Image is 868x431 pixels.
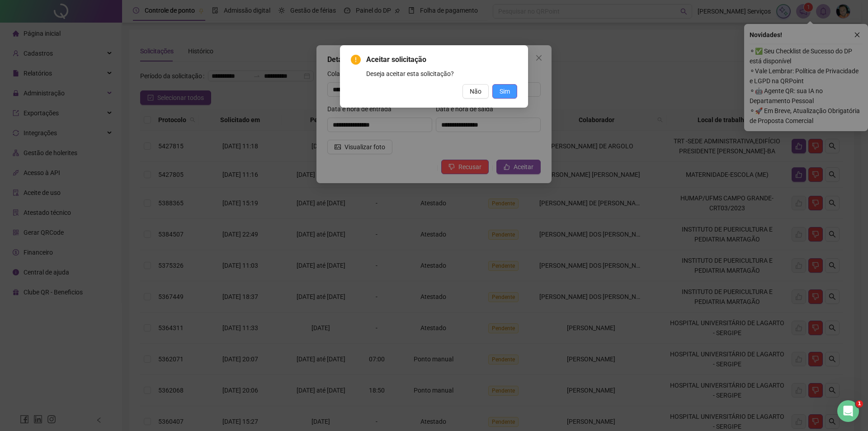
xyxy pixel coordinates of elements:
[351,55,361,65] span: exclamation-circle
[837,400,859,422] iframe: Intercom live chat
[462,84,489,99] button: Não
[856,400,863,407] span: 1
[500,86,510,96] span: Sim
[366,69,517,79] div: Deseja aceitar esta solicitação?
[470,86,481,96] span: Não
[492,84,517,99] button: Sim
[366,54,517,65] span: Aceitar solicitação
